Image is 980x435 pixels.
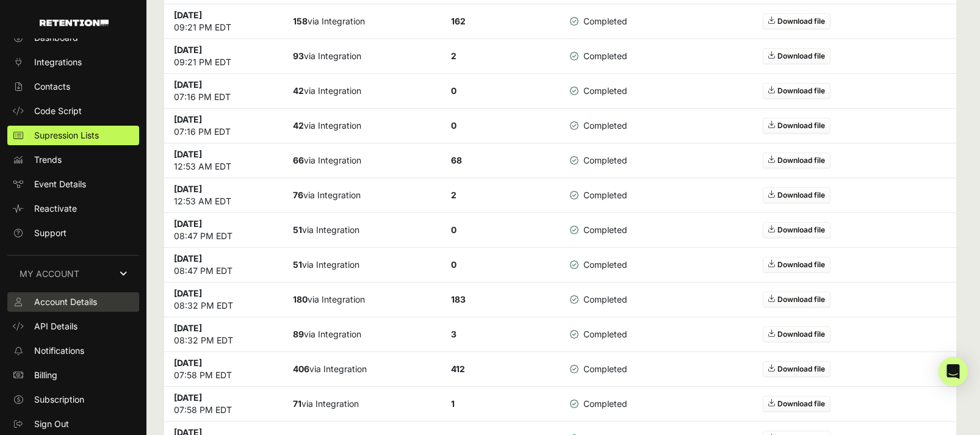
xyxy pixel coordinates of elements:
[7,414,139,434] a: Sign Out
[164,213,283,248] td: 08:47 PM EDT
[164,74,283,109] td: 07:16 PM EDT
[570,120,627,132] span: Completed
[7,341,139,361] a: Notifications
[34,394,84,406] span: Subscription
[570,154,627,167] span: Completed
[283,39,442,74] td: via Integration
[451,364,465,374] strong: 412
[164,4,283,39] td: 09:21 PM EDT
[34,296,97,308] span: Account Details
[7,255,139,292] a: MY ACCOUNT
[570,189,627,201] span: Completed
[7,199,139,218] a: Reactivate
[763,361,830,377] a: Download file
[40,20,109,26] img: Retention.com
[763,83,830,99] a: Download file
[7,390,139,409] a: Subscription
[174,10,202,20] strong: [DATE]
[7,365,139,385] a: Billing
[763,257,830,273] a: Download file
[763,396,830,412] a: Download file
[570,293,627,306] span: Completed
[7,77,139,96] a: Contacts
[570,224,627,236] span: Completed
[283,178,442,213] td: via Integration
[174,288,202,298] strong: [DATE]
[283,4,442,39] td: via Integration
[763,118,830,134] a: Download file
[451,155,462,165] strong: 68
[164,109,283,143] td: 07:16 PM EDT
[451,294,466,304] strong: 183
[451,225,456,235] strong: 0
[164,178,283,213] td: 12:53 AM EDT
[283,317,442,352] td: via Integration
[293,51,304,61] strong: 93
[283,352,442,387] td: via Integration
[293,85,304,96] strong: 42
[34,56,82,68] span: Integrations
[7,101,139,121] a: Code Script
[174,45,202,55] strong: [DATE]
[174,392,202,403] strong: [DATE]
[7,317,139,336] a: API Details
[763,326,830,342] a: Download file
[283,248,442,282] td: via Integration
[174,218,202,229] strong: [DATE]
[451,120,456,131] strong: 0
[164,282,283,317] td: 08:32 PM EDT
[283,387,442,422] td: via Integration
[7,292,139,312] a: Account Details
[7,223,139,243] a: Support
[164,387,283,422] td: 07:58 PM EDT
[570,328,627,340] span: Completed
[763,292,830,307] a: Download file
[34,320,77,333] span: API Details
[7,126,139,145] a: Supression Lists
[763,13,830,29] a: Download file
[570,15,627,27] span: Completed
[164,317,283,352] td: 08:32 PM EDT
[451,259,456,270] strong: 0
[34,81,70,93] span: Contacts
[174,253,202,264] strong: [DATE]
[293,120,304,131] strong: 42
[174,184,202,194] strong: [DATE]
[293,225,302,235] strong: 51
[763,187,830,203] a: Download file
[570,50,627,62] span: Completed
[34,129,99,142] span: Supression Lists
[174,79,202,90] strong: [DATE]
[174,114,202,124] strong: [DATE]
[34,345,84,357] span: Notifications
[34,178,86,190] span: Event Details
[763,153,830,168] a: Download file
[283,282,442,317] td: via Integration
[283,109,442,143] td: via Integration
[293,364,309,374] strong: 406
[293,155,304,165] strong: 66
[164,143,283,178] td: 12:53 AM EDT
[763,222,830,238] a: Download file
[451,190,456,200] strong: 2
[34,418,69,430] span: Sign Out
[283,74,442,109] td: via Integration
[293,259,302,270] strong: 51
[293,190,303,200] strong: 76
[451,16,466,26] strong: 162
[7,174,139,194] a: Event Details
[34,203,77,215] span: Reactivate
[293,16,308,26] strong: 158
[451,398,455,409] strong: 1
[283,143,442,178] td: via Integration
[174,358,202,368] strong: [DATE]
[283,213,442,248] td: via Integration
[20,268,79,280] span: MY ACCOUNT
[939,357,968,386] div: Open Intercom Messenger
[34,154,62,166] span: Trends
[164,352,283,387] td: 07:58 PM EDT
[34,227,67,239] span: Support
[7,150,139,170] a: Trends
[451,51,456,61] strong: 2
[293,398,301,409] strong: 71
